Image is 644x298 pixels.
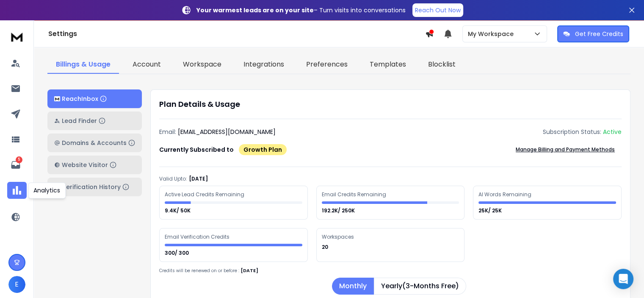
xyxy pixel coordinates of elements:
[322,234,355,240] div: Workspaces
[8,276,25,293] button: E
[16,156,22,163] p: 5
[47,56,119,74] a: Billings & Usage
[235,56,293,74] a: Integrations
[165,191,246,198] div: Active Lead Credits Remaining
[412,3,463,17] a: Reach Out Now
[509,141,622,158] button: Manage Billing and Payment Methods
[543,128,601,136] p: Subscription Status:
[478,191,533,198] div: AI Words Remaining
[322,244,329,251] p: 20
[196,6,314,14] strong: Your warmest leads are on your site
[613,269,633,289] div: Open Intercom Messenger
[8,29,25,45] img: logo
[159,267,239,274] p: Credits will be renewed on or before :
[322,191,387,198] div: Email Credits Remaining
[159,128,176,136] p: Email:
[241,267,258,274] p: [DATE]
[178,128,276,136] p: [EMAIL_ADDRESS][DOMAIN_NAME]
[196,6,406,14] p: – Turn visits into conversations
[415,6,461,14] p: Reach Out Now
[54,96,60,102] img: logo
[361,56,415,74] a: Templates
[575,30,623,38] p: Get Free Credits
[165,207,192,214] p: 9.4K/ 50K
[47,156,142,174] button: Website Visitor
[332,278,374,295] button: Monthly
[28,182,66,198] div: Analytics
[298,56,356,74] a: Preferences
[478,207,503,214] p: 25K/ 25K
[47,111,142,130] button: Lead Finder
[159,98,622,110] h1: Plan Details & Usage
[516,146,615,153] p: Manage Billing and Payment Methods
[239,144,287,155] div: Growth Plan
[47,89,142,108] button: ReachInbox
[174,56,230,74] a: Workspace
[124,56,169,74] a: Account
[165,250,190,256] p: 300/ 300
[159,175,187,182] p: Valid Upto:
[420,56,464,74] a: Blocklist
[468,30,517,38] p: My Workspace
[7,156,24,173] a: 5
[374,278,466,295] button: Yearly(3-Months Free)
[165,234,231,240] div: Email Verification Credits
[322,207,356,214] p: 192.2K/ 250K
[603,128,622,136] div: Active
[47,178,142,196] button: Verification History
[159,145,234,154] p: Currently Subscribed to
[47,134,142,152] button: Domains & Accounts
[557,25,629,42] button: Get Free Credits
[189,175,208,182] p: [DATE]
[48,29,425,39] h1: Settings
